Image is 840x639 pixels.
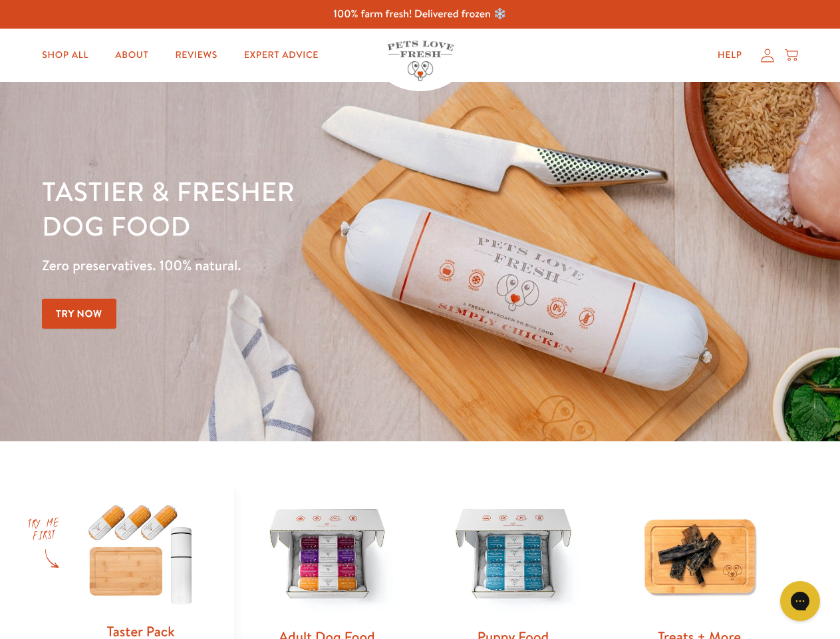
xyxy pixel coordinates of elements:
[387,41,454,81] img: Pets Love Fresh
[42,299,116,329] a: Try Now
[233,42,329,69] a: Expert Advice
[773,576,827,626] iframe: Gorgias live chat messenger
[707,42,753,69] a: Help
[31,42,99,69] a: Shop All
[42,174,546,243] h1: Tastier & fresher dog food
[104,42,159,69] a: About
[164,42,227,69] a: Reviews
[42,254,546,278] p: Zero preservatives. 100% natural.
